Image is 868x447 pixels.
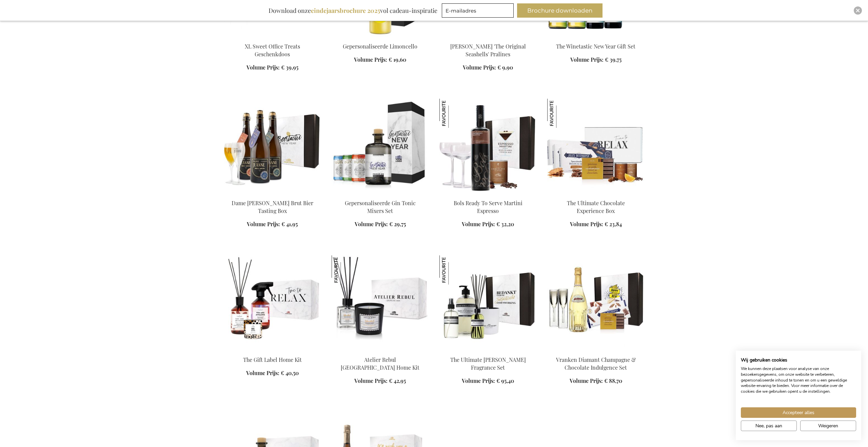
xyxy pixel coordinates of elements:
[341,356,419,371] a: Atelier Rebul [GEOGRAPHIC_DATA] Home Kit
[439,348,536,354] a: The Ultimate Marie-Stella-Maris Fragrance Set The Ultimate Marie-Stella-Maris Fragrance Set
[439,191,536,197] a: Bols Ready To Serve Martini Espresso Bols Ready To Serve Martini Espresso
[547,348,644,354] a: Vranken Diamant Champagne & Chocolate Indulgence Set
[345,199,416,214] a: Gepersonaliseerde Gin Tonic Mixers Set
[311,6,380,15] b: eindejaarsbrochure 2025
[547,191,644,197] a: The Ultimate Chocolate Experience Box The Ultimate Chocolate Experience Box
[224,191,321,197] a: Dame Jeanne Royal Champagne Beer Tasting Box
[246,64,280,71] span: Volume Prijs:
[332,255,429,350] img: Atelier Rebul Istanbul Home Kit
[454,199,522,214] a: Bols Ready To Serve Martini Espresso
[450,43,526,58] a: [PERSON_NAME] 'The Original Seashells' Pralines
[439,34,536,41] a: Guylian 'The Original Seashells' Pralines
[605,56,622,63] span: € 39,75
[741,407,856,418] button: Accepteer alle cookies
[332,99,429,194] img: Beer Apéro Gift Box
[496,220,514,228] span: € 32,20
[556,356,636,371] a: Vranken Diamant Champagne & Chocolate Indulgence Set
[547,34,644,41] a: The Winetastic New Year Gift Set
[741,357,856,363] h2: Wij gebruiken cookies
[547,99,644,194] img: The Ultimate Chocolate Experience Box
[354,56,387,63] span: Volume Prijs:
[462,377,495,384] span: Volume Prijs:
[355,220,406,228] a: Volume Prijs: € 29,75
[463,64,496,71] span: Volume Prijs:
[741,421,797,431] button: Pas cookie voorkeuren aan
[854,6,862,15] div: Close
[463,64,513,72] a: Volume Prijs: € 9,90
[246,369,279,376] span: Volume Prijs:
[354,377,388,384] span: Volume Prijs:
[604,377,622,384] span: € 88,70
[462,377,514,385] a: Volume Prijs: € 95,40
[247,220,298,228] a: Volume Prijs: € 41,95
[224,99,321,194] img: Dame Jeanne Royal Champagne Beer Tasting Box
[224,255,321,350] img: The Gift Label Home Kit
[547,255,644,350] img: Vranken Diamant Champagne & Chocolate Indulgence Set
[243,356,302,363] a: The Gift Label Home Kit
[355,220,388,228] span: Volume Prijs:
[556,43,635,50] a: The Winetastic New Year Gift Set
[389,220,406,228] span: € 29,75
[281,64,298,71] span: € 39,95
[281,369,299,376] span: € 40,50
[245,43,300,58] a: XL Sweet Office Treats Geschenkdoos
[450,356,526,371] a: The Ultimate [PERSON_NAME] Fragrance Set
[439,99,536,194] img: Bols Ready To Serve Martini Espresso
[439,99,469,128] img: Bols Ready To Serve Martini Espresso
[439,255,536,350] img: The Ultimate Marie-Stella-Maris Fragrance Set
[741,366,856,394] p: We kunnen deze plaatsen voor analyse van onze bezoekersgegevens, om onze website te verbeteren, g...
[442,3,514,18] input: E-mailadres
[517,3,603,18] button: Brochure downloaden
[247,220,280,228] span: Volume Prijs:
[800,421,856,431] button: Alle cookies weigeren
[332,255,361,285] img: Atelier Rebul Istanbul Home Kit
[246,369,299,377] a: Volume Prijs: € 40,50
[818,422,838,429] span: Weigeren
[389,56,406,63] span: € 19,60
[547,99,576,128] img: The Ultimate Chocolate Experience Box
[281,220,298,228] span: € 41,95
[462,220,495,228] span: Volume Prijs:
[343,43,417,50] a: Gepersonaliseerde Limoncello
[570,377,622,385] a: Volume Prijs: € 88,70
[224,34,321,41] a: XL Sweet Office Treats Gift Box
[439,255,469,285] img: The Ultimate Marie-Stella-Maris Fragrance Set
[354,377,406,385] a: Volume Prijs: € 42,95
[570,220,603,228] span: Volume Prijs:
[332,348,429,354] a: Atelier Rebul Istanbul Home Kit Atelier Rebul Istanbul Home Kit
[224,348,321,354] a: The Gift Label Home Kit
[332,191,429,197] a: Beer Apéro Gift Box
[570,56,622,64] a: Volume Prijs: € 39,75
[354,56,406,64] a: Volume Prijs: € 19,60
[783,409,814,416] span: Accepteer alles
[567,199,625,214] a: The Ultimate Chocolate Experience Box
[442,3,516,20] form: marketing offers and promotions
[389,377,406,384] span: € 42,95
[265,3,440,18] div: Download onze vol cadeau-inspiratie
[332,34,429,41] a: Personalized Limoncello
[246,64,298,72] a: Volume Prijs: € 39,95
[232,199,313,214] a: Dame [PERSON_NAME] Brut Bier Tasting Box
[570,377,603,384] span: Volume Prijs:
[497,64,513,71] span: € 9,90
[755,422,782,429] span: Nee, pas aan
[570,56,604,63] span: Volume Prijs:
[856,8,860,13] img: Close
[570,220,622,228] a: Volume Prijs: € 23,84
[462,220,514,228] a: Volume Prijs: € 32,20
[605,220,622,228] span: € 23,84
[496,377,514,384] span: € 95,40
